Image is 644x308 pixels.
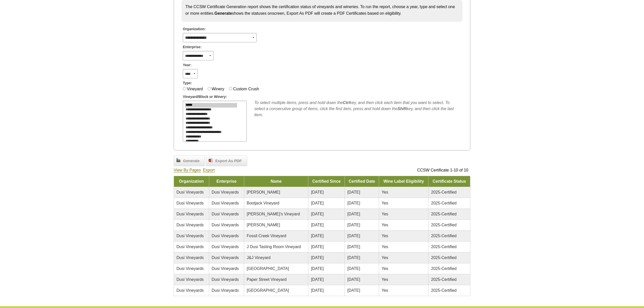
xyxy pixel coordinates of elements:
td: Certified Since [308,176,345,187]
span: [DATE] [347,266,360,271]
span: Fossil Creek Vineyard [247,234,286,238]
a: Generate [174,156,205,166]
span: Yes [382,266,388,271]
td: Wine Label Eligibility [379,176,428,187]
span: Type: [183,80,192,86]
span: 2025-Certified [431,245,457,249]
span: Vineyard/Block or Winery: [183,94,227,99]
span: Dusi Vineyards [176,201,204,205]
label: Vineyard [187,87,203,91]
span: [DATE] [347,234,360,238]
span: Yes [382,201,388,205]
span: Dusi Vineyards [212,255,239,260]
a: View By Pages [174,168,201,173]
td: Certificate Status [428,176,470,187]
span: [DATE] [311,245,324,249]
span: Dusi Vineyards [176,223,204,227]
span: [PERSON_NAME] [247,223,280,227]
span: Enterprise: [183,44,202,50]
span: [DATE] [311,277,324,282]
span: Dusi Vineyards [176,288,204,293]
span: CCSW Certificate 1-10 of 10 [417,168,468,172]
span: Dusi Vineyards [212,266,239,271]
a: Export [203,168,214,173]
img: chart_bar.png [176,158,181,162]
span: [DATE] [347,245,360,249]
td: Certified Date [345,176,379,187]
span: 2025-Certified [431,201,457,205]
span: [DATE] [311,266,324,271]
span: Organization: [183,26,206,32]
span: [DATE] [311,234,324,238]
span: Yes [382,234,388,238]
a: Export As PDF [206,156,247,166]
span: [DATE] [347,190,360,194]
td: Enterprise [209,176,244,187]
span: [DATE] [311,288,324,293]
span: Yes [382,223,388,227]
label: Custom Crush [233,87,259,91]
span: Dusi Vineyards [176,266,204,271]
span: [DATE] [347,288,360,293]
span: 2025-Certified [431,277,457,282]
span: [DATE] [347,223,360,227]
span: [GEOGRAPHIC_DATA] [247,288,289,293]
span: Dusi Vineyards [176,255,204,260]
span: Dusi Vineyards [212,212,239,216]
span: [DATE] [311,201,324,205]
b: Ctrl [343,100,350,105]
span: Dusi Vineyards [212,288,239,293]
span: 2025-Certified [431,212,457,216]
span: Generate [181,158,202,164]
span: Yes [382,255,388,260]
span: [DATE] [347,277,360,282]
span: [PERSON_NAME]'s Vineyard [247,212,300,216]
span: Yes [382,212,388,216]
span: Paper Street Vineyard [247,277,287,282]
span: Dusi Vineyards [176,212,204,216]
td: Name [244,176,308,187]
span: Dusi Vineyards [212,190,239,194]
div: To select multiple items, press and hold down the key, and then click each item that you want to ... [254,100,461,118]
span: J Dusi Tasting Room Vineyard [247,245,301,249]
b: Shift [398,107,407,111]
span: [DATE] [347,255,360,260]
span: Yes [382,245,388,249]
span: [DATE] [347,201,360,205]
span: Export As PDF [213,158,244,164]
span: Year: [183,62,191,68]
span: Dusi Vineyards [212,234,239,238]
span: 2025-Certified [431,288,457,293]
span: Dusi Vineyards [176,245,204,249]
span: Dusi Vineyards [212,223,239,227]
p: The CCSW Certificate Generation report shows the certification status of vineyards and wineries. ... [185,4,459,16]
span: Dusi Vineyards [176,234,204,238]
img: doc_pdf.png [209,158,213,162]
span: Dusi Vineyards [212,201,239,205]
strong: Generate [214,11,232,15]
span: 2025-Certified [431,234,457,238]
span: Dusi Vineyards [212,277,239,282]
td: Organization [174,176,209,187]
span: Bootjack Vineyard [247,201,279,205]
span: Dusi Vineyards [212,245,239,249]
span: [DATE] [347,212,360,216]
span: [DATE] [311,212,324,216]
span: 2025-Certified [431,266,457,271]
span: J&J Vineyard [247,255,271,260]
span: [GEOGRAPHIC_DATA] [247,266,289,271]
span: 2025-Certified [431,223,457,227]
span: [DATE] [311,255,324,260]
label: Winery [212,87,224,91]
span: 2025-Certified [431,190,457,194]
span: Yes [382,190,388,194]
span: [DATE] [311,223,324,227]
span: 2025-Certified [431,255,457,260]
span: Yes [382,288,388,293]
span: Yes [382,277,388,282]
span: Dusi Vineyards [176,190,204,194]
span: [PERSON_NAME] [247,190,280,194]
span: Dusi Vineyards [176,277,204,282]
span: [DATE] [311,190,324,194]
